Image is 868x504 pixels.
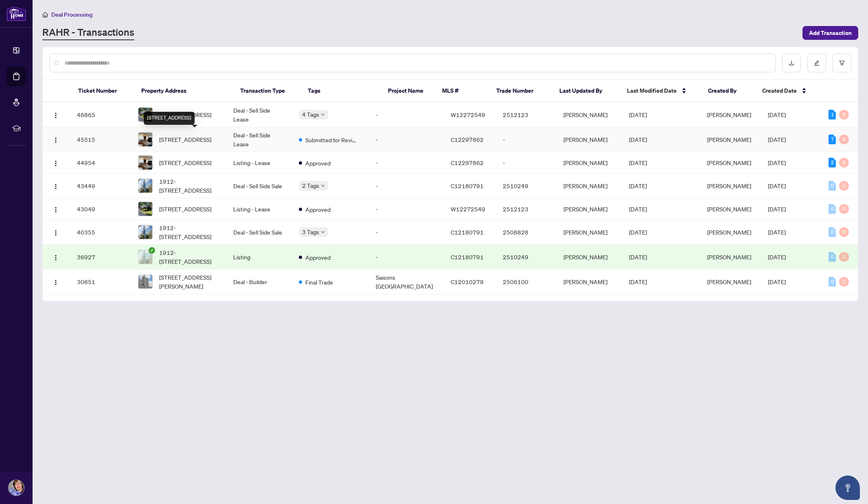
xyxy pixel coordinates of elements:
img: thumbnail-img [138,275,152,289]
td: - [369,174,444,198]
td: - [369,198,444,220]
div: 0 [829,277,836,287]
span: [DATE] [629,182,647,189]
div: 0 [839,277,849,287]
div: 0 [839,181,849,191]
span: [DATE] [768,278,786,285]
span: [PERSON_NAME] [707,228,751,236]
td: - [369,152,444,174]
th: Ticket Number [72,80,135,102]
span: [DATE] [629,228,647,236]
span: [PERSON_NAME] [707,278,751,285]
button: Open asap [835,476,860,500]
td: Listing [227,245,292,269]
button: Logo [49,108,62,121]
div: 0 [839,158,849,167]
span: W12272549 [451,111,485,118]
th: Trade Number [490,80,553,102]
td: [PERSON_NAME] [557,174,622,198]
td: - [369,127,444,152]
span: [DATE] [768,253,786,261]
td: 43049 [70,198,131,220]
img: Logo [53,160,59,167]
span: 1912-[STREET_ADDRESS] [159,177,221,195]
img: thumbnail-img [138,179,152,193]
span: C12180791 [451,253,484,261]
img: Logo [53,279,59,286]
span: [STREET_ADDRESS] [159,158,211,167]
span: C12297862 [451,159,484,166]
img: Logo [53,137,59,143]
td: - [369,102,444,127]
td: 44954 [70,152,131,174]
th: Transaction Type [234,80,301,102]
td: 2510249 [496,174,557,198]
td: 43449 [70,174,131,198]
span: down [321,184,325,188]
span: [PERSON_NAME] [707,111,751,118]
span: [DATE] [768,136,786,143]
span: 1912-[STREET_ADDRESS] [159,223,221,241]
span: C12010279 [451,278,484,285]
td: 30851 [70,269,131,294]
div: 0 [829,181,836,191]
td: Deal - Sell Side Sale [227,174,292,198]
img: logo [7,6,26,21]
span: Add Transaction [809,26,852,39]
td: [PERSON_NAME] [557,245,622,269]
span: Final Trade [305,278,333,287]
button: Logo [49,133,62,146]
td: Deal - Sell Side Lease [227,102,292,127]
span: [PERSON_NAME] [707,159,751,166]
div: 0 [839,110,849,119]
div: 0 [839,227,849,237]
img: Logo [53,230,59,236]
span: [STREET_ADDRESS] [159,204,211,213]
th: Created Date [756,80,819,102]
td: [PERSON_NAME] [557,198,622,220]
span: 1912-[STREET_ADDRESS] [159,248,221,266]
button: edit [807,54,826,72]
span: [DATE] [629,136,647,143]
td: 2512123 [496,198,557,220]
div: [STREET_ADDRESS] [144,112,195,125]
td: 40355 [70,220,131,245]
span: filter [839,60,845,66]
span: [DATE] [629,205,647,213]
span: [PERSON_NAME] [707,253,751,261]
img: thumbnail-img [138,250,152,264]
div: 0 [829,204,836,214]
img: Profile Icon [9,480,24,495]
div: 2 [829,158,836,167]
button: Logo [49,275,62,288]
span: [PERSON_NAME] [707,182,751,189]
button: download [782,54,801,72]
td: - [369,245,444,269]
span: Deal Processing [51,11,92,18]
th: Tags [301,80,381,102]
span: C12297862 [451,136,484,143]
span: [DATE] [768,205,786,213]
img: Logo [53,254,59,261]
span: [DATE] [768,228,786,236]
td: Saisons [GEOGRAPHIC_DATA] [369,269,444,294]
span: [DATE] [768,111,786,118]
span: [DATE] [629,159,647,166]
td: Listing - Lease [227,198,292,220]
span: C12180791 [451,228,484,236]
td: 36927 [70,245,131,269]
td: [PERSON_NAME] [557,152,622,174]
img: thumbnail-img [138,202,152,216]
button: Logo [49,250,62,263]
th: MLS # [436,80,490,102]
span: [DATE] [768,159,786,166]
span: [STREET_ADDRESS] [159,110,211,119]
td: 2512123 [496,102,557,127]
span: 2 Tags [302,181,319,190]
td: 45515 [70,127,131,152]
div: 0 [839,204,849,214]
span: [DATE] [629,111,647,118]
button: filter [833,54,851,72]
img: Logo [53,112,59,119]
div: 1 [829,110,836,119]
